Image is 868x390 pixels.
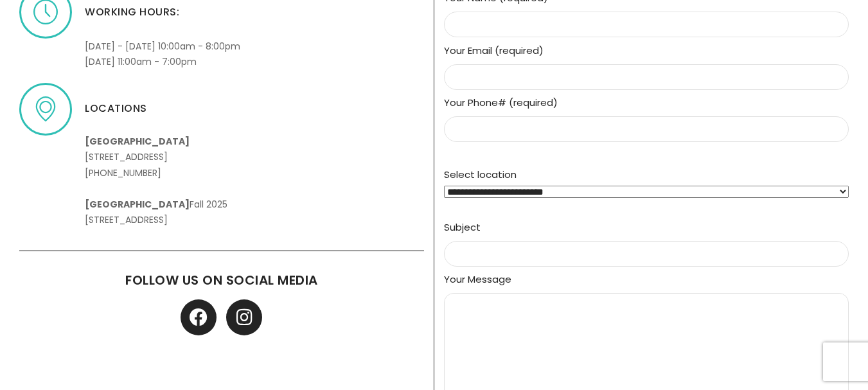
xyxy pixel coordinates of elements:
input: Your Email (required) [444,64,849,90]
span: Working hours: [85,4,179,19]
input: Subject [444,241,849,267]
input: Your Name (required) [444,12,849,37]
p: [STREET_ADDRESS] [PHONE_NUMBER] Fall 2025 [STREET_ADDRESS] [85,118,227,228]
label: Your Email (required) [444,44,849,83]
p: [DATE] - [DATE] 10:00am - 8:00pm [DATE] 11:00am - 7:00pm [85,39,240,70]
label: Select location [444,168,849,198]
span: Locations [85,101,147,116]
label: Your Phone# (required) [444,96,849,135]
select: Select location [444,186,849,198]
label: Subject [444,220,849,260]
h6: Follow us on Social Media [19,274,424,287]
input: Your Phone# (required) [444,116,849,142]
b: [GEOGRAPHIC_DATA] [85,135,190,148]
b: [GEOGRAPHIC_DATA] [85,198,190,211]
